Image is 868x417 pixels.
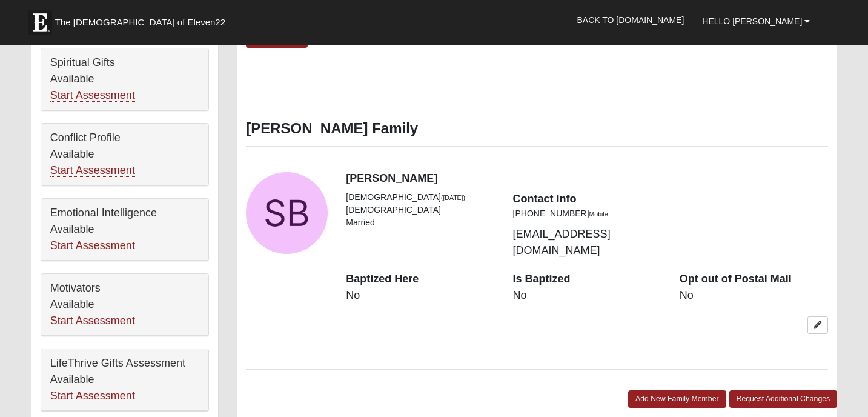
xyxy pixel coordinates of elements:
div: [EMAIL_ADDRESS][DOMAIN_NAME] [504,191,671,259]
a: Start Assessment [50,315,135,327]
a: Start Assessment [50,390,135,402]
a: Start Assessment [50,164,135,177]
a: The [DEMOGRAPHIC_DATA] of Eleven22 [22,4,264,35]
li: [PHONE_NUMBER] [513,207,661,220]
a: Request Additional Changes [729,390,838,408]
li: [DEMOGRAPHIC_DATA] [346,204,494,216]
dd: No [513,288,661,304]
a: Hello [PERSON_NAME] [693,6,819,36]
h4: [PERSON_NAME] [346,172,828,185]
small: ([DATE]) [441,194,465,201]
div: LifeThrive Gifts Assessment Available [41,349,208,411]
a: Edit Stephanie Beyerle [807,316,828,334]
div: Spiritual Gifts Available [41,48,208,110]
div: Emotional Intelligence Available [41,199,208,261]
img: Eleven22 logo [28,10,52,35]
dt: Baptized Here [346,272,494,287]
strong: Contact Info [513,193,577,205]
dd: No [680,288,828,304]
dd: No [346,288,494,304]
div: Conflict Profile Available [41,124,208,185]
a: Back to [DOMAIN_NAME] [568,5,693,35]
span: The [DEMOGRAPHIC_DATA] of Eleven22 [55,16,225,28]
a: Start Assessment [50,89,135,102]
a: Add New Family Member [628,390,726,408]
div: Motivators Available [41,274,208,336]
a: View Fullsize Photo [246,172,328,254]
li: [DEMOGRAPHIC_DATA] [346,191,494,204]
small: Mobile [589,210,608,218]
dt: Is Baptized [513,272,661,287]
dt: Opt out of Postal Mail [680,272,828,287]
h3: [PERSON_NAME] Family [246,120,828,138]
li: Married [346,216,494,229]
a: Start Assessment [50,239,135,252]
span: Hello [PERSON_NAME] [702,16,802,26]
